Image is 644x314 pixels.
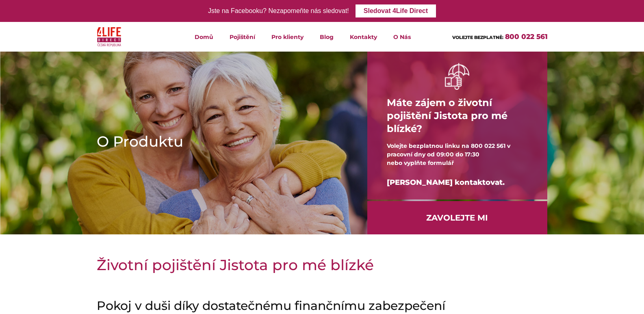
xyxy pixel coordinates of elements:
[452,35,503,40] span: VOLEJTE BEZPLATNĚ:
[356,4,436,17] a: Sledovat 4Life Direct
[97,25,121,48] img: 4Life Direct Česká republika logo
[97,255,548,275] h1: Životní pojištění Jistota pro mé blízké
[312,22,342,52] a: Blog
[97,299,548,313] h2: Pokoj v duši díky dostatečnému finančnímu zabezpečení
[387,142,510,167] span: Volejte bezplatnou linku na 800 022 561 v pracovní dny od 09:00 do 17:30 nebo vyplňte formulář
[505,32,548,41] a: 800 022 561
[445,63,469,89] img: ruka držící deštník bilá ikona
[186,22,221,52] a: Domů
[387,167,528,198] div: [PERSON_NAME] kontaktovat.
[208,5,349,17] div: Jste na Facebooku? Nezapomeňte nás sledovat!
[342,22,385,52] a: Kontakty
[367,201,547,234] a: ZAVOLEJTE MI
[97,131,341,152] h1: O Produktu
[387,90,528,142] h4: Máte zájem o životní pojištění Jistota pro mé blízké?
